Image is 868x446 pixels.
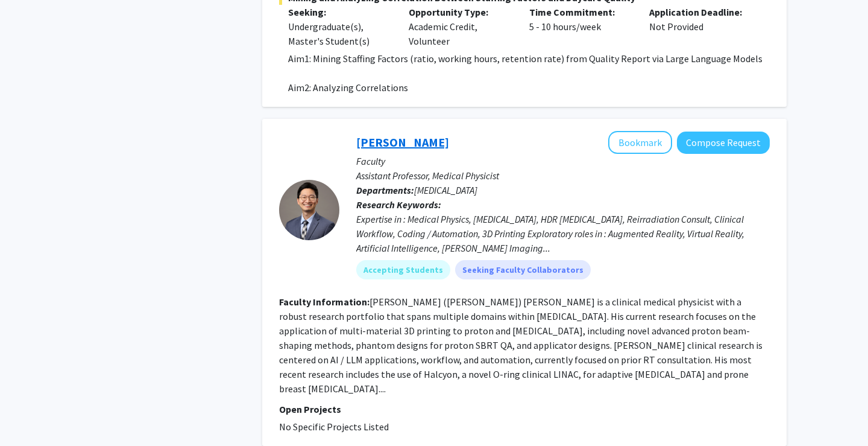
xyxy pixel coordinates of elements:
[9,392,51,437] iframe: Chat
[640,5,761,48] div: Not Provided
[356,168,770,183] p: Assistant Professor, Medical Physicist
[288,19,391,48] div: Undergraduate(s), Master's Student(s)
[455,260,591,279] mat-chip: Seeking Faculty Collaborators
[288,5,391,19] p: Seeking:
[279,296,370,308] b: Faculty Information:
[279,296,763,395] fg-read-more: [PERSON_NAME] ([PERSON_NAME]) [PERSON_NAME] is a clinical medical physicist with a robust researc...
[356,199,441,211] b: Research Keywords:
[400,5,520,48] div: Academic Credit, Volunteer
[608,131,672,154] button: Add Suk Yoon to Bookmarks
[677,132,770,154] button: Compose Request to Suk Yoon
[356,260,450,279] mat-chip: Accepting Students
[414,184,477,196] span: [MEDICAL_DATA]
[649,5,752,19] p: Application Deadline:
[356,154,770,168] p: Faculty
[409,5,511,19] p: Opportunity Type:
[279,421,389,433] span: No Specific Projects Listed
[288,51,770,66] p: Aim1: Mining Staffing Factors (ratio, working hours, retention rate) from Quality Report via Larg...
[356,135,449,150] a: [PERSON_NAME]
[288,80,770,95] p: Aim2: Analyzing Correlations
[356,184,414,196] b: Departments:
[520,5,641,48] div: 5 - 10 hours/week
[529,5,632,19] p: Time Commitment:
[356,212,770,255] div: Expertise in : Medical Physics, [MEDICAL_DATA], HDR [MEDICAL_DATA], Reirradiation Consult, Clinic...
[279,402,770,416] p: Open Projects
